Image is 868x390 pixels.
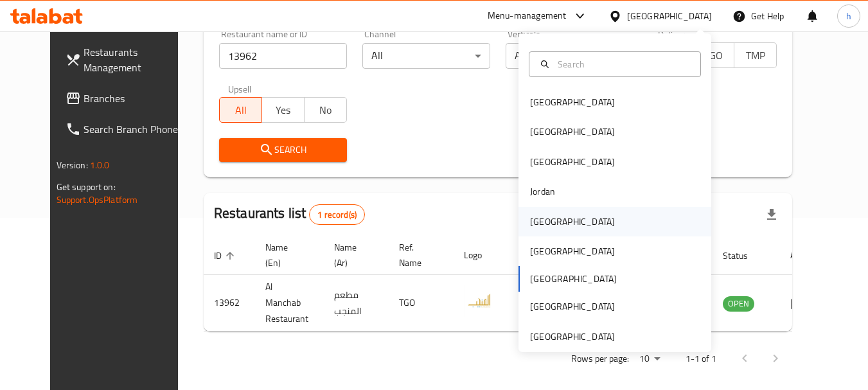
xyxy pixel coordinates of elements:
[530,95,615,109] div: [GEOGRAPHIC_DATA]
[399,240,438,270] span: Ref. Name
[530,244,615,258] div: [GEOGRAPHIC_DATA]
[389,275,454,332] td: TGO
[488,8,567,24] div: Menu-management
[780,236,824,275] th: Action
[454,236,511,275] th: Logo
[265,240,308,270] span: Name (En)
[530,215,615,229] div: [GEOGRAPHIC_DATA]
[55,83,195,114] a: Branches
[464,285,496,317] img: Al Manchab Restaurant
[530,125,615,139] div: [GEOGRAPHIC_DATA]
[310,209,364,221] span: 1 record(s)
[225,101,257,120] span: All
[530,184,555,199] div: Jordan
[57,157,88,173] span: Version:
[309,204,365,225] div: Total records count
[734,42,777,68] button: TMP
[204,275,255,332] td: 13962
[214,248,238,263] span: ID
[511,275,556,332] td: 1
[334,240,373,270] span: Name (Ar)
[204,236,824,332] table: enhanced table
[255,275,324,332] td: Al Manchab Restaurant
[723,296,754,311] span: OPEN
[219,43,347,69] input: Search for restaurant name or ID..
[219,97,262,123] button: All
[229,142,337,158] span: Search
[55,114,195,145] a: Search Branch Phone
[267,101,299,120] span: Yes
[691,42,734,68] button: TGO
[511,236,556,275] th: Branches
[756,199,787,230] div: Export file
[219,138,347,162] button: Search
[304,97,347,123] button: No
[571,351,629,367] p: Rows per page:
[790,296,814,311] div: Menu
[55,37,195,83] a: Restaurants Management
[261,97,305,123] button: Yes
[634,350,665,369] div: Rows per page:
[553,57,693,71] input: Search
[686,351,716,367] p: 1-1 of 1
[84,121,185,137] span: Search Branch Phone
[740,46,772,65] span: TMP
[627,9,712,23] div: [GEOGRAPHIC_DATA]
[697,46,729,65] span: TGO
[530,299,615,314] div: [GEOGRAPHIC_DATA]
[362,43,490,69] div: All
[846,9,851,23] span: h
[530,155,615,169] div: [GEOGRAPHIC_DATA]
[723,248,765,263] span: Status
[506,43,633,69] div: All
[310,101,342,120] span: No
[324,275,389,332] td: مطعم المنجب
[84,44,185,75] span: Restaurants Management
[57,179,116,195] span: Get support on:
[530,330,615,344] div: [GEOGRAPHIC_DATA]
[57,191,138,208] a: Support.OpsPlatform
[214,204,365,225] h2: Restaurants list
[84,91,185,106] span: Branches
[723,296,754,312] div: OPEN
[228,84,252,93] label: Upsell
[90,157,110,173] span: 1.0.0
